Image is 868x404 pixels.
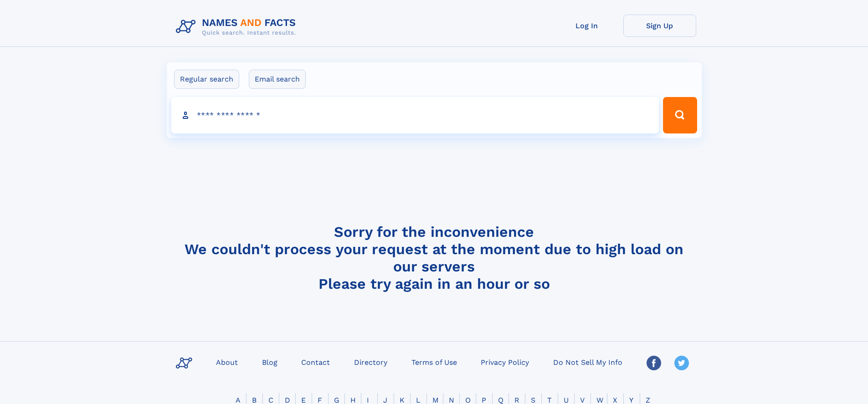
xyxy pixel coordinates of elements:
label: Email search [249,70,306,89]
a: Do Not Sell My Info [550,355,626,368]
button: Search Button [663,97,697,133]
h4: Sorry for the inconvenience We couldn't process your request at the moment due to high load on ou... [172,223,696,292]
img: Twitter [674,356,689,370]
label: Regular search [174,70,239,89]
a: Blog [258,355,281,368]
img: Logo Names and Facts [172,15,303,39]
a: Terms of Use [408,355,461,368]
a: Sign Up [623,15,696,37]
input: search input [171,97,659,133]
a: Log In [550,15,623,37]
a: Contact [298,355,334,368]
a: Directory [350,355,391,368]
a: About [212,355,241,368]
img: Facebook [647,356,661,370]
a: Privacy Policy [477,355,533,368]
